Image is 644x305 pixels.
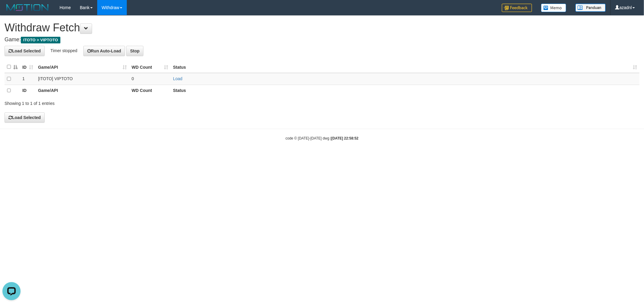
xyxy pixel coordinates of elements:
[36,61,129,73] th: Game/API: activate to sort column ascending
[129,85,171,96] th: WD Count
[5,46,45,56] button: Load Selected
[173,76,182,81] a: Load
[286,136,359,140] small: code © [DATE]-[DATE] dwg |
[126,46,143,56] button: Stop
[575,4,606,12] img: panduan.png
[20,73,36,85] td: 1
[2,2,21,20] button: Open LiveChat chat widget
[541,4,566,12] img: Button%20Memo.svg
[5,3,50,12] img: MOTION_logo.png
[171,61,639,73] th: Status: activate to sort column ascending
[20,61,36,73] th: ID: activate to sort column ascending
[5,98,264,106] div: Showing 1 to 1 of 1 entries
[36,73,129,85] td: [ITOTO] VIPTOTO
[502,4,532,12] img: Feedback.jpg
[83,46,125,56] button: Run Auto-Load
[132,76,134,81] span: 0
[5,112,45,123] button: Load Selected
[36,85,129,96] th: Game/API
[50,48,77,53] span: Timer stopped
[171,85,639,96] th: Status
[21,37,60,43] span: ITOTO > VIPTOTO
[129,61,171,73] th: WD Count: activate to sort column ascending
[331,136,358,140] strong: [DATE] 22:58:52
[20,85,36,96] th: ID
[5,22,639,34] h1: Withdraw Fetch
[5,37,639,43] h4: Game:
